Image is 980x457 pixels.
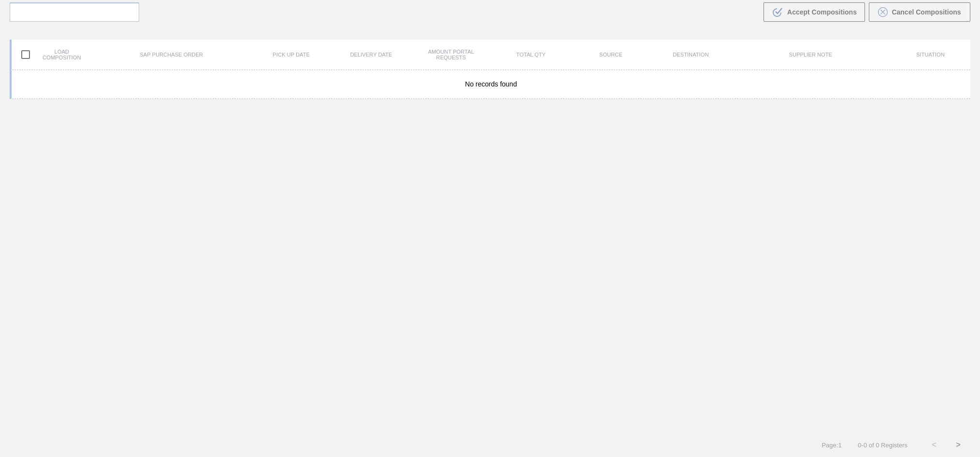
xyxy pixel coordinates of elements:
[891,52,970,57] div: Situation
[251,52,331,57] div: Pick up Date
[787,8,857,16] span: Accept Compositions
[465,80,517,88] span: No records found
[331,52,411,57] div: Delivery Date
[651,52,731,57] div: Destination
[491,52,571,57] div: Total Qty
[856,442,908,449] span: 0 - 0 of 0 Registers
[821,442,841,449] span: Page : 1
[946,433,970,457] button: >
[731,52,891,57] div: Supplier Note
[91,52,251,57] div: SAP Purchase Order
[571,52,650,57] div: Source
[764,2,865,22] button: Accept Compositions
[922,433,946,457] button: <
[892,8,961,16] span: Cancel Compositions
[869,2,970,22] button: Cancel Compositions
[411,49,491,60] div: Amount Portal Requests
[12,44,91,65] div: Load composition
